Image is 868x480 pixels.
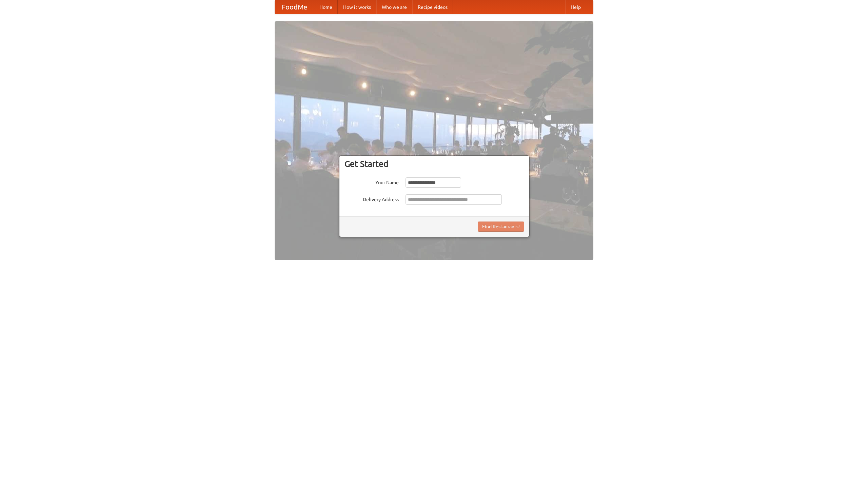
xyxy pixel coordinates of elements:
a: Recipe videos [412,0,453,14]
a: How it works [338,0,376,14]
a: Help [565,0,586,14]
a: Who we are [376,0,412,14]
a: FoodMe [275,0,314,14]
h3: Get Started [344,159,524,169]
a: Home [314,0,338,14]
label: Your Name [344,177,399,186]
label: Delivery Address [344,194,399,203]
button: Find Restaurants! [478,222,524,232]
